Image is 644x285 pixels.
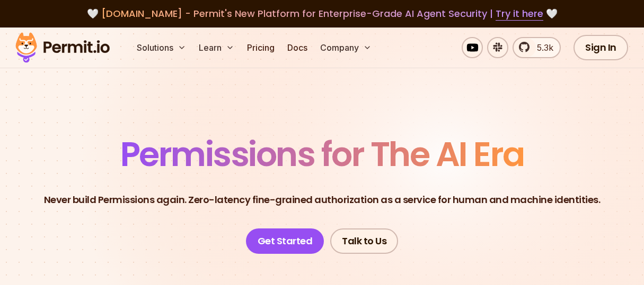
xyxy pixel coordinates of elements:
span: Permissions for The AI Era [120,131,524,178]
p: Never build Permissions again. Zero-latency fine-grained authorization as a service for human and... [44,192,601,207]
a: Get Started [246,228,324,254]
button: Solutions [133,37,190,58]
a: Sign In [574,35,628,60]
img: Permit logo [11,30,114,66]
a: Pricing [243,37,279,58]
span: [DOMAIN_NAME] - Permit's New Platform for Enterprise-Grade AI Agent Security | [101,7,543,20]
a: 5.3k [513,37,561,58]
button: Learn [195,37,239,58]
a: Try it here [496,7,543,21]
div: 🤍 🤍 [25,6,619,21]
button: Company [316,37,376,58]
a: Talk to Us [330,228,398,254]
a: Docs [283,37,312,58]
span: 5.3k [531,41,553,54]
